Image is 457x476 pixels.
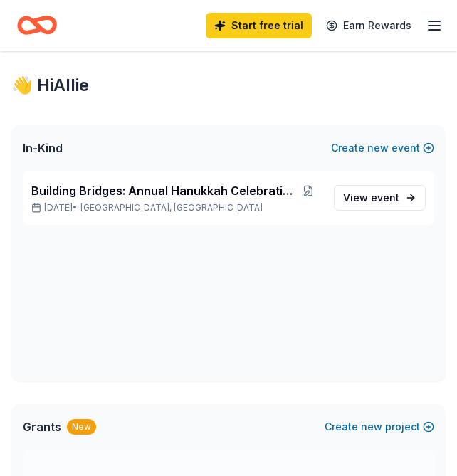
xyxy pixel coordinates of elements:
[80,202,263,213] span: [GEOGRAPHIC_DATA], [GEOGRAPHIC_DATA]
[325,418,434,435] button: Createnewproject
[367,139,389,157] span: new
[317,13,420,38] a: Earn Rewards
[343,189,399,206] span: View
[23,139,63,157] span: In-Kind
[334,185,426,211] a: View event
[206,13,312,38] a: Start free trial
[17,9,57,42] a: Home
[371,191,399,203] span: event
[31,202,322,213] p: [DATE] •
[23,418,61,435] span: Grants
[67,419,96,435] div: New
[31,182,294,199] span: Building Bridges: Annual Hanukkah Celebration
[331,139,434,157] button: Createnewevent
[11,74,446,97] div: 👋 Hi Allie
[361,418,382,435] span: new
